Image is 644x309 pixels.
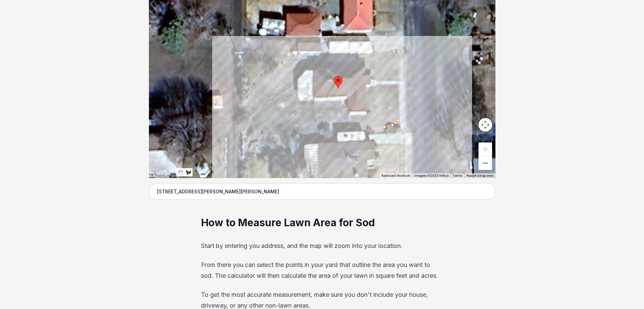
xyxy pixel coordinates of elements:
button: Keyboard shortcuts [381,173,410,178]
button: Zoom in [479,142,492,156]
a: Open this area in Google Maps (opens a new window) [151,169,173,178]
button: Zoom out [479,156,492,170]
button: Stop drawing [176,168,184,176]
button: Map camera controls [479,118,492,132]
a: Terms (opens in new tab) [453,174,462,177]
input: Enter your address to get started [149,183,495,200]
p: From there you can select the points in your yard that outline the area you want to sod. The calc... [201,259,443,281]
p: Start by entering you address, and the map will zoom into your location. [201,240,443,251]
img: Google [151,169,173,178]
a: Report a map error [466,174,493,177]
button: Draw a shape [184,168,193,176]
h2: How to Measure Lawn Area for Sod [201,216,443,230]
span: Imagery ©2025 Airbus [415,174,449,177]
